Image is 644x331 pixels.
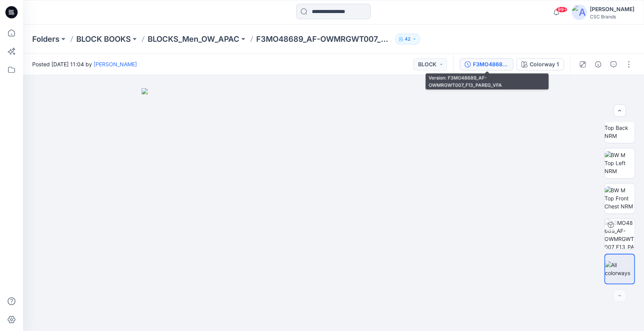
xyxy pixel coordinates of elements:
[94,61,137,67] a: [PERSON_NAME]
[604,151,634,175] img: BW M Top Left NRM
[572,5,587,20] img: avatar
[530,60,559,69] div: Colorway 1
[590,5,634,14] div: [PERSON_NAME]
[32,34,59,44] a: Folders
[590,14,634,20] div: CSC Brands
[556,7,567,13] span: 99+
[256,34,392,44] p: F3MO48689_AF-OWMRGWT007_F13_PAREG_VFA
[604,219,634,249] img: F3MO48689_AF-OWMRGWT007_F13_PAREG_VFA Colorway 1
[604,116,634,140] img: BW M Top Back NRM
[395,34,420,44] button: 42
[592,58,604,70] button: Details
[473,60,508,69] div: F3MO48689_AF-OWMRGWT007_F13_PAREG_VFA
[460,58,513,70] button: F3MO48689_AF-OWMRGWT007_F13_PAREG_VFA
[142,88,525,331] img: eyJhbGciOiJIUzI1NiIsImtpZCI6IjAiLCJzbHQiOiJzZXMiLCJ0eXAiOiJKV1QifQ.eyJkYXRhIjp7InR5cGUiOiJzdG9yYW...
[604,186,634,210] img: BW M Top Front Chest NRM
[32,60,137,68] span: Posted [DATE] 11:04 by
[148,34,239,44] a: BLOCKS_Men_OW_APAC
[516,58,564,70] button: Colorway 1
[605,261,634,277] img: All colorways
[405,35,410,43] p: 42
[76,34,131,44] a: BLOCK BOOKS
